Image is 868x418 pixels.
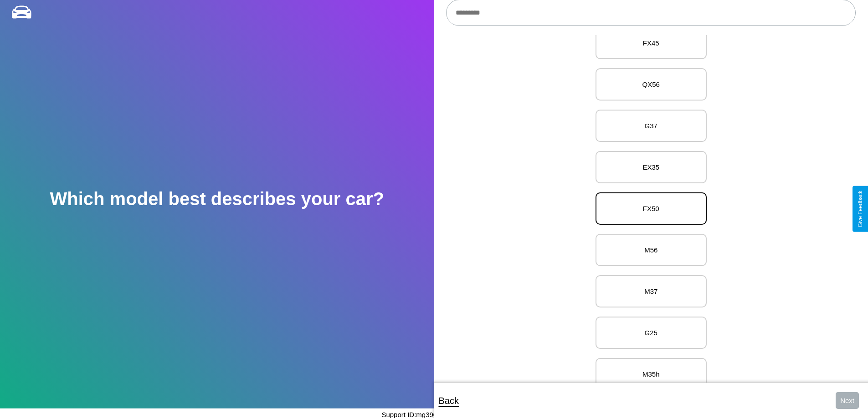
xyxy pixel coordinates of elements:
div: Give Feedback [857,191,863,227]
p: M56 [606,244,697,256]
p: FX45 [606,37,697,49]
p: G37 [606,120,697,132]
p: QX56 [606,78,697,91]
p: Back [439,393,459,409]
h2: Which model best describes your car? [50,189,384,209]
p: FX50 [606,202,697,215]
p: M35h [606,368,697,380]
p: M37 [606,285,697,297]
p: G25 [606,327,697,339]
button: Next [836,392,859,409]
p: EX35 [606,161,697,173]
